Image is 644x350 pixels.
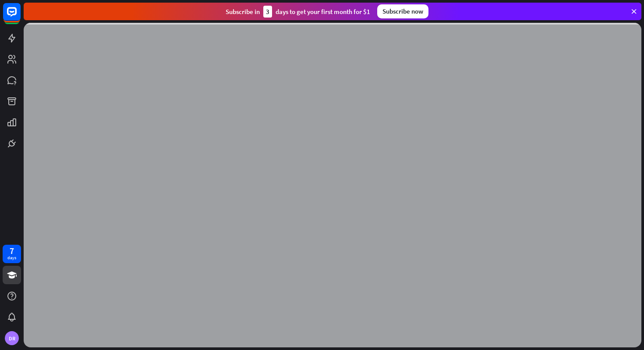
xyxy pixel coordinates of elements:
[377,4,428,18] div: Subscribe now
[263,6,272,18] div: 3
[3,245,21,263] a: 7 days
[10,247,14,255] div: 7
[226,6,370,18] div: Subscribe in days to get your first month for $1
[7,255,16,261] div: days
[5,331,19,345] div: DR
